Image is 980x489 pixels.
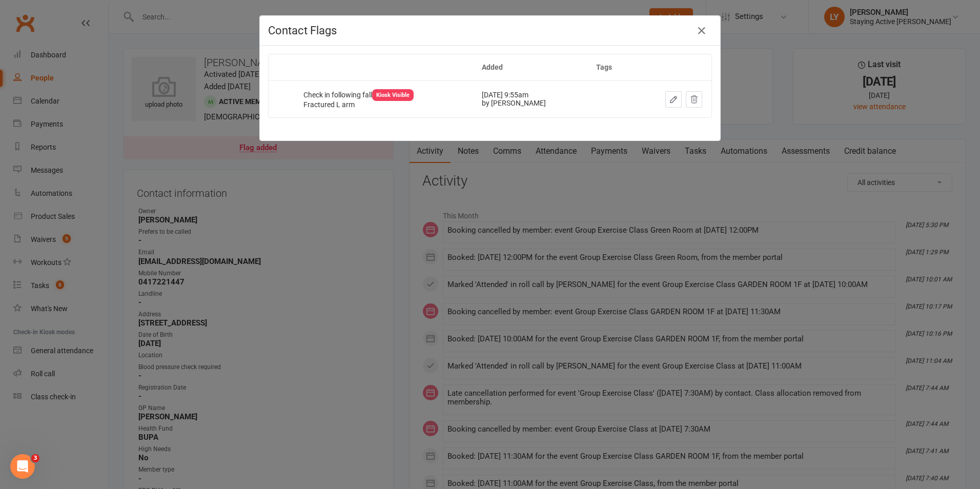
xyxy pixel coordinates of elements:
td: [DATE] 9:55am by [PERSON_NAME] [473,80,587,117]
th: Added [473,54,587,80]
h4: Contact Flags [268,24,712,37]
th: Tags [587,54,635,80]
span: 3 [31,454,39,462]
div: Fractured L arm [303,101,463,109]
button: Dismiss this flag [686,91,702,108]
div: Kiosk Visible [372,89,414,101]
iframe: Intercom live chat [10,454,35,479]
button: Close [693,23,710,39]
span: Check in following fall [303,91,414,99]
